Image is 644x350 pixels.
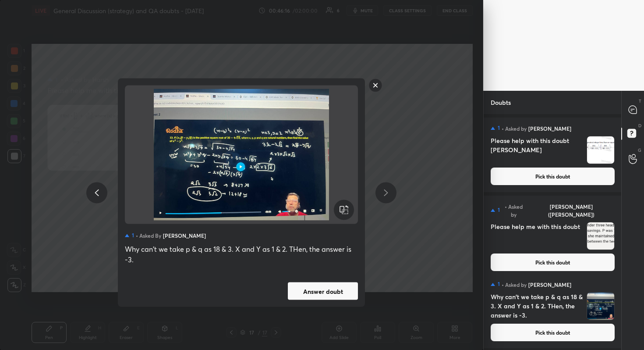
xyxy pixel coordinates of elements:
[498,207,500,214] h5: 1
[491,168,615,185] button: Pick this doubt
[132,232,134,239] h5: 1
[163,231,206,240] h5: [PERSON_NAME]
[502,281,527,289] h5: • Asked by
[498,281,500,288] h5: 1
[638,122,641,129] p: D
[484,91,518,114] p: Doubts
[491,222,583,250] h4: Please help me with this doubt
[639,98,641,104] p: T
[288,282,358,300] button: Answer doubt
[135,89,347,221] img: 1759211905MMY4OJ.jpeg
[528,125,571,132] h5: [PERSON_NAME]
[528,281,571,289] h5: [PERSON_NAME]
[136,231,161,240] h5: • Asked by
[491,136,583,164] h4: Please help with this doubt [PERSON_NAME]
[502,125,527,132] h5: • Asked by
[484,114,622,350] div: grid
[491,324,615,341] button: Pick this doubt
[491,292,583,320] h4: Why can't we take p & q as 18 & 3. X and Y as 1 & 2. THen, the answer is -3.
[491,254,615,271] button: Pick this doubt
[502,203,526,218] h5: • Asked by
[587,293,614,320] img: 1759211905MMY4OJ.jpeg
[587,222,614,250] img: 1759212367CZOXTN.jpg
[125,244,358,265] div: Why can't we take p & q as 18 & 3. X and Y as 1 & 2. THen, the answer is -3.
[587,136,614,164] img: 1759192579CJS712.png
[638,147,641,154] p: G
[498,125,500,132] h5: 1
[527,203,615,218] h5: [PERSON_NAME]([PERSON_NAME])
